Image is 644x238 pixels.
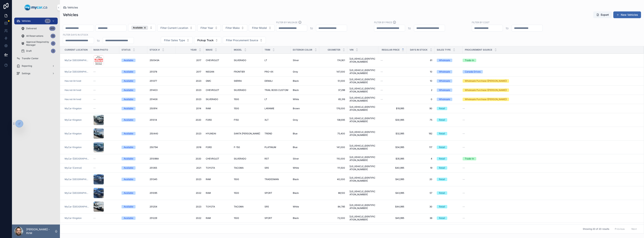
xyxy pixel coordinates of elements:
[121,88,145,92] a: Available
[409,107,432,110] a: 90
[321,79,345,82] span: 51,000
[124,79,133,83] div: Available
[206,98,229,101] a: SILVERADO
[150,79,157,82] span: 251377
[234,89,260,92] a: SILVERADO
[439,79,450,83] div: Wholesale
[124,107,133,110] div: Available
[293,70,317,73] a: Grey
[409,59,432,62] a: 61
[26,34,43,37] span: All Reservations
[150,132,173,135] a: 250440
[206,107,211,110] span: RAM
[465,59,474,62] div: Trade-In
[65,118,89,121] a: MyCar Kingston
[350,78,376,84] span: [US_VEHICLE_IDENTIFICATION_NUMBER]
[463,118,465,121] span: --
[409,70,432,73] a: 10
[321,89,345,92] a: 37,298
[164,38,185,42] span: Filter Sales Type
[26,40,49,46] span: Approval Required by Manager
[265,107,288,110] a: LARAMIE
[150,98,157,101] span: 251406
[293,132,317,135] a: Blue
[65,70,89,73] a: MyCar [GEOGRAPHIC_DATA]
[293,107,317,110] a: Brown
[206,118,229,121] a: FORD
[293,107,300,110] span: Brown
[350,96,376,102] a: [US_VEHICLE_IDENTIFICATION_NUMBER]
[265,98,267,101] span: LT
[121,132,145,135] a: Available
[150,107,173,110] a: 250914
[252,26,267,30] span: Filter Model
[321,70,345,73] span: 147,000
[222,24,247,31] button: Select Button
[12,15,60,82] div: scrollable content
[206,89,219,92] span: CHEVROLET
[381,70,404,73] a: --
[206,70,214,73] span: NISSAN
[437,59,460,62] a: Wholesale
[463,59,639,62] a: Trade-In
[93,98,96,101] span: --
[178,70,201,73] a: 2017
[65,146,82,149] a: MyCar Kingston
[178,79,201,82] a: 2023
[350,87,376,93] a: [US_VEHICLE_IDENTIFICATION_NUMBER]
[350,57,376,63] span: [US_VEHICLE_IDENTIFICATION_NUMBER]
[265,98,288,101] a: LT
[381,79,404,82] a: --
[381,70,383,73] span: --
[321,98,345,101] a: 65,316
[178,59,201,62] a: 2017
[178,107,201,110] a: 2014
[121,70,145,73] a: Available
[51,49,55,53] div: 4
[409,98,432,101] span: 0
[206,70,229,73] a: NISSAN
[409,89,432,92] a: 2
[45,19,51,23] div: 318
[206,132,216,135] span: HYUNDAI
[350,69,376,75] a: [US_VEHICLE_IDENTIFICATION_NUMBER]
[374,21,392,24] label: FILTER BY PRICE
[157,24,196,31] button: Select Button
[381,107,404,110] span: $19,995
[93,98,117,101] a: --
[194,37,221,44] button: Select Button
[206,59,229,62] a: CHEVROLET
[65,59,89,62] a: MyCar [GEOGRAPHIC_DATA]
[65,98,89,101] a: Has not Arrived
[439,118,445,122] div: Retail
[14,70,58,77] a: Settings
[121,146,145,149] a: Available
[65,132,82,135] a: MyCar Kingston
[381,118,404,121] a: $30,995
[321,59,345,62] span: 174,901
[93,70,117,73] a: --
[121,79,145,83] a: Available
[234,98,239,101] span: 1500
[265,118,288,121] a: XLT
[439,146,445,149] div: Retail
[131,26,148,30] button: Unselect AVAILABLE
[65,98,81,101] span: Has not Arrived
[63,6,78,9] a: Vehicles
[121,118,145,122] a: Available
[234,59,260,62] a: SILVERADO
[201,26,213,30] span: Filter Year
[463,107,639,110] a: --
[321,107,345,110] span: 176,000
[350,144,376,150] a: [US_VEHICLE_IDENTIFICATION_NUMBER]
[226,38,258,42] span: Filter Procurement Source
[67,6,78,9] span: Vehicles
[150,89,157,92] span: 251403
[65,79,89,82] a: Has not Arrived
[150,89,173,92] a: 251403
